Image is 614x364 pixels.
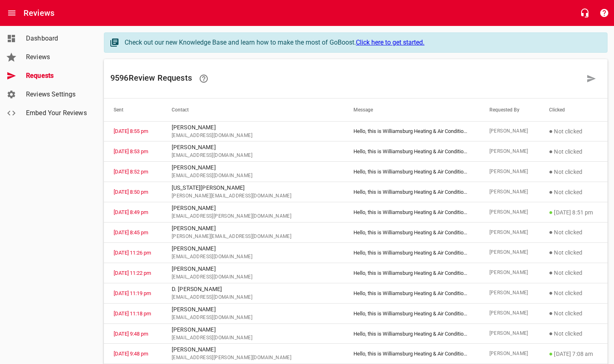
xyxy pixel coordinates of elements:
[549,228,553,236] span: ●
[595,3,614,23] button: Support Portal
[489,309,530,317] span: [PERSON_NAME]
[172,123,334,132] p: [PERSON_NAME]
[582,69,601,88] a: Request a review
[549,208,598,217] p: [DATE] 8:51 pm
[549,168,553,176] span: ●
[489,330,530,338] span: [PERSON_NAME]
[549,248,598,257] p: Not clicked
[172,152,334,160] span: [EMAIL_ADDRESS][DOMAIN_NAME]
[489,350,530,358] span: [PERSON_NAME]
[549,208,553,216] span: ●
[2,3,22,23] button: Open drawer
[549,188,553,196] span: ●
[344,323,479,344] td: Hello, this is Williamsburg Heating & Air Conditio ...
[489,248,530,257] span: [PERSON_NAME]
[125,38,599,47] div: Check out our new Knowledge Base and learn how to make the most of GoBoost.
[172,265,334,273] p: [PERSON_NAME]
[489,127,530,135] span: [PERSON_NAME]
[172,253,334,261] span: [EMAIL_ADDRESS][DOMAIN_NAME]
[114,169,148,175] a: [DATE] 8:52 pm
[549,187,598,197] p: Not clicked
[549,288,598,298] p: Not clicked
[114,229,148,236] a: [DATE] 8:45 pm
[172,285,334,293] p: D. [PERSON_NAME]
[344,242,479,263] td: Hello, this is Williamsburg Heating & Air Conditio ...
[549,148,553,155] span: ●
[489,208,530,216] span: [PERSON_NAME]
[575,3,595,23] button: Live Chat
[344,283,479,303] td: Hello, this is Williamsburg Heating & Air Conditio ...
[549,308,598,318] p: Not clicked
[549,349,598,359] p: [DATE] 7:08 am
[549,147,598,156] p: Not clicked
[114,331,148,337] a: [DATE] 9:48 pm
[114,250,151,256] a: [DATE] 11:26 pm
[549,248,553,256] span: ●
[172,314,334,322] span: [EMAIL_ADDRESS][DOMAIN_NAME]
[549,350,553,358] span: ●
[549,309,553,317] span: ●
[172,172,334,180] span: [EMAIL_ADDRESS][DOMAIN_NAME]
[549,126,598,136] p: Not clicked
[489,229,530,237] span: [PERSON_NAME]
[172,244,334,253] p: [PERSON_NAME]
[172,212,334,221] span: [EMAIL_ADDRESS][PERSON_NAME][DOMAIN_NAME]
[114,290,151,296] a: [DATE] 11:19 pm
[172,334,334,342] span: [EMAIL_ADDRESS][DOMAIN_NAME]
[172,305,334,314] p: [PERSON_NAME]
[110,69,582,88] h6: 9596 Review Request s
[104,98,162,121] th: Sent
[549,289,553,297] span: ●
[172,354,334,362] span: [EMAIL_ADDRESS][PERSON_NAME][DOMAIN_NAME]
[549,269,553,276] span: ●
[172,325,334,334] p: [PERSON_NAME]
[344,182,479,202] td: Hello, this is Williamsburg Heating & Air Conditio ...
[549,329,598,338] p: Not clicked
[114,148,148,154] a: [DATE] 8:53 pm
[26,52,88,62] span: Reviews
[549,167,598,177] p: Not clicked
[549,127,553,135] span: ●
[26,108,88,118] span: Embed Your Reviews
[344,121,479,141] td: Hello, this is Williamsburg Heating & Air Conditio ...
[539,98,608,121] th: Clicked
[24,6,54,19] h6: Reviews
[489,289,530,297] span: [PERSON_NAME]
[114,270,151,276] a: [DATE] 11:22 pm
[172,293,334,302] span: [EMAIL_ADDRESS][DOMAIN_NAME]
[26,34,88,43] span: Dashboard
[194,69,213,88] a: Learn how requesting reviews can improve your online presence
[172,192,334,200] span: [PERSON_NAME][EMAIL_ADDRESS][DOMAIN_NAME]
[344,263,479,283] td: Hello, this is Williamsburg Heating & Air Conditio ...
[172,345,334,354] p: [PERSON_NAME]
[172,224,334,233] p: [PERSON_NAME]
[114,310,151,317] a: [DATE] 11:18 pm
[480,98,539,121] th: Requested By
[172,132,334,140] span: [EMAIL_ADDRESS][DOMAIN_NAME]
[114,351,148,357] a: [DATE] 9:48 pm
[26,90,88,99] span: Reviews Settings
[344,162,479,182] td: Hello, this is Williamsburg Heating & Air Conditio ...
[172,273,334,281] span: [EMAIL_ADDRESS][DOMAIN_NAME]
[172,143,334,152] p: [PERSON_NAME]
[344,141,479,162] td: Hello, this is Williamsburg Heating & Air Conditio ...
[114,209,148,215] a: [DATE] 8:49 pm
[549,330,553,337] span: ●
[344,223,479,243] td: Hello, this is Williamsburg Heating & Air Conditio ...
[489,148,530,156] span: [PERSON_NAME]
[162,98,344,121] th: Contact
[344,344,479,364] td: Hello, this is Williamsburg Heating & Air Conditio ...
[172,204,334,212] p: [PERSON_NAME]
[172,184,334,192] p: [US_STATE][PERSON_NAME]
[489,188,530,196] span: [PERSON_NAME]
[172,163,334,172] p: [PERSON_NAME]
[344,303,479,323] td: Hello, this is Williamsburg Heating & Air Conditio ...
[549,268,598,278] p: Not clicked
[489,168,530,176] span: [PERSON_NAME]
[344,98,479,121] th: Message
[172,233,334,241] span: [PERSON_NAME][EMAIL_ADDRESS][DOMAIN_NAME]
[114,189,148,195] a: [DATE] 8:50 pm
[489,269,530,277] span: [PERSON_NAME]
[549,227,598,237] p: Not clicked
[114,128,148,134] a: [DATE] 8:55 pm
